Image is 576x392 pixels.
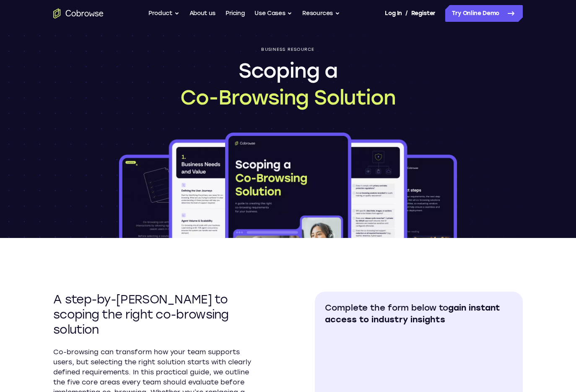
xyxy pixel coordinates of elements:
h2: A step-by-[PERSON_NAME] to scoping the right co-browsing solution [53,292,261,337]
a: Register [411,5,436,22]
span: gain instant access to industry insights [325,303,500,324]
span: / [405,8,408,18]
button: Resources [302,5,340,22]
h1: Scoping a [180,57,395,111]
button: Product [148,5,179,22]
p: Business resource [261,47,314,52]
img: Scoping a Co-Browsing Solution [117,131,459,238]
a: Pricing [226,5,245,22]
a: Try Online Demo [445,5,523,22]
span: Co-Browsing Solution [180,84,395,111]
a: About us [189,5,215,22]
button: Use Cases [254,5,292,22]
a: Log In [385,5,402,22]
a: Go to the home page [53,8,104,18]
h2: Complete the form below to [325,302,513,325]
